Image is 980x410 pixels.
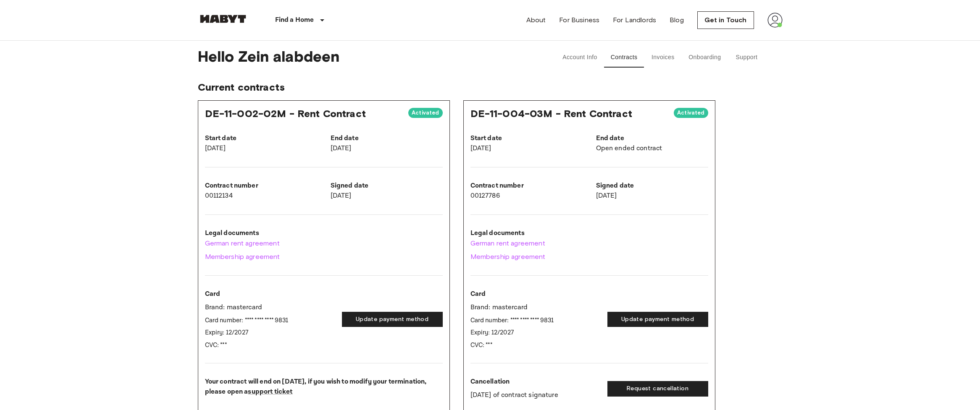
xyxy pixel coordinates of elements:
[556,47,604,68] button: Account Info
[275,15,314,25] p: Find a Home
[644,47,682,68] button: Invoices
[198,15,248,23] img: Habyt
[470,390,594,400] p: [DATE] of contract signature
[205,252,443,262] a: Membership agreement
[604,47,644,68] button: Contracts
[205,303,335,313] p: Brand: mastercard
[596,144,708,154] p: Open ended contract
[728,47,766,68] button: Support
[613,15,656,25] a: For Landlords
[470,144,583,154] p: [DATE]
[205,377,443,397] p: Your contract will end on [DATE], if you wish to modify your termination, please open a
[331,191,443,201] p: [DATE]
[682,47,728,68] button: Onboarding
[470,377,594,387] p: Cancellation
[596,181,708,191] p: Signed date
[674,109,708,117] span: Activated
[205,289,335,299] p: Card
[205,228,443,238] p: Legal documents
[205,144,317,154] p: [DATE]
[559,15,599,25] a: For Business
[331,144,443,154] p: [DATE]
[596,133,708,144] p: End date
[526,15,546,25] a: About
[342,312,443,327] button: Update payment method
[205,107,366,120] span: DE-11-002-02M - Rent Contract
[470,238,708,248] a: German rent agreement
[198,81,783,94] span: Current contracts
[470,228,708,238] p: Legal documents
[607,381,708,397] button: Request cancellation
[205,191,317,201] p: 00112134
[607,312,708,327] button: Update payment method
[470,107,632,120] span: DE-11-004-03M - Rent Contract
[697,11,754,29] a: Get in Touch
[767,13,783,28] img: avatar
[670,15,684,25] a: Blog
[470,191,583,201] p: 00127786
[470,303,601,313] p: Brand: mastercard
[205,181,317,191] p: Contract number
[205,133,317,144] p: Start date
[331,181,443,191] p: Signed date
[198,47,533,68] span: Hello Zein alabdeen
[470,181,583,191] p: Contract number
[470,252,708,262] a: Membership agreement
[408,109,442,117] span: Activated
[205,328,335,337] p: Expiry: 12/2027
[205,238,443,248] a: German rent agreement
[331,133,443,144] p: End date
[470,328,601,337] p: Expiry: 12/2027
[470,133,583,144] p: Start date
[596,191,708,201] p: [DATE]
[470,289,601,299] p: Card
[248,387,292,396] a: support ticket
